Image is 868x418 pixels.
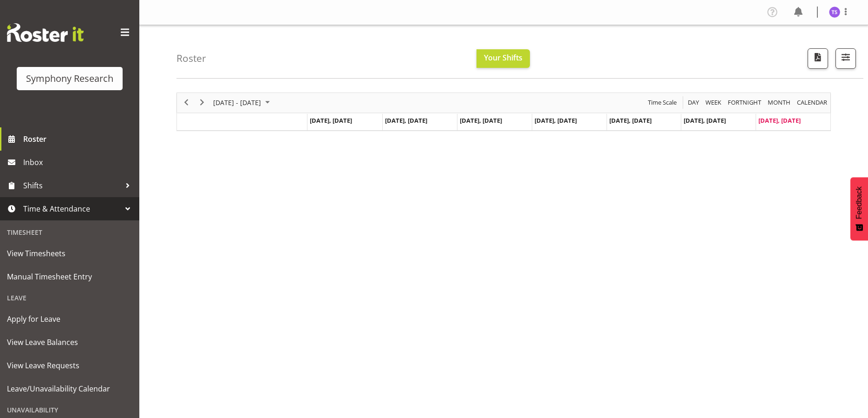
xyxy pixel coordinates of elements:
[7,23,84,42] img: Rosterit website logo
[766,97,792,108] button: Timeline Month
[2,288,137,307] div: Leave
[2,331,137,354] a: View Leave Balances
[7,382,132,396] span: Leave/Unavailability Calendar
[23,202,121,216] span: Time & Attendance
[176,53,206,64] h4: Roster
[23,155,135,169] span: Inbox
[385,116,427,125] span: [DATE], [DATE]
[727,97,762,108] span: Fortnight
[2,242,137,265] a: View Timesheets
[7,335,132,349] span: View Leave Balances
[212,97,274,108] button: August 2025
[7,358,132,372] span: View Leave Requests
[646,97,679,108] button: Time Scale
[829,7,840,18] img: theresa-smith5660.jpg
[460,116,502,125] span: [DATE], [DATE]
[796,97,829,108] button: Month
[835,48,856,69] button: Filter Shifts
[310,116,352,125] span: [DATE], [DATE]
[7,312,132,326] span: Apply for Leave
[609,116,652,125] span: [DATE], [DATE]
[684,116,726,125] span: [DATE], [DATE]
[767,97,791,108] span: Month
[850,177,868,240] button: Feedback - Show survey
[210,93,275,113] div: August 18 - 24, 2025
[194,93,210,113] div: next period
[686,97,701,108] button: Timeline Day
[7,246,132,260] span: View Timesheets
[855,186,863,219] span: Feedback
[2,377,137,400] a: Leave/Unavailability Calendar
[484,53,522,63] span: Your Shifts
[2,354,137,377] a: View Leave Requests
[178,93,194,113] div: previous period
[196,97,209,108] button: Next
[704,97,723,108] button: Timeline Week
[23,132,135,146] span: Roster
[758,116,801,125] span: [DATE], [DATE]
[796,97,828,108] span: calendar
[26,72,113,86] div: Symphony Research
[705,97,722,108] span: Week
[726,97,763,108] button: Fortnight
[2,307,137,331] a: Apply for Leave
[23,179,121,192] span: Shifts
[687,97,700,108] span: Day
[2,265,137,288] a: Manual Timesheet Entry
[180,97,193,108] button: Previous
[647,97,678,108] span: Time Scale
[476,49,530,68] button: Your Shifts
[535,116,577,125] span: [DATE], [DATE]
[2,223,137,242] div: Timesheet
[212,97,262,108] span: [DATE] - [DATE]
[176,93,831,131] div: Timeline Week of August 24, 2025
[808,48,828,69] button: Download a PDF of the roster according to the set date range.
[7,270,132,284] span: Manual Timesheet Entry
